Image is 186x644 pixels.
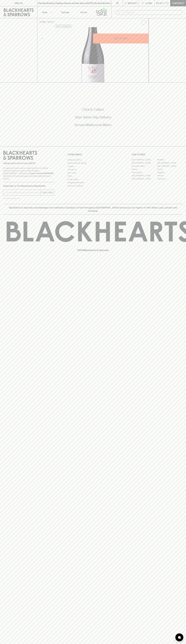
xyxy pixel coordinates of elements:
[68,162,119,165] a: Business & Bulk Gifting
[167,2,168,4] p: 0
[68,171,119,174] a: Gift Cards
[42,191,53,194] p: SUBSCRIBE
[121,10,181,15] input: Try "Pinot noir"
[68,178,119,181] a: Privacy Policy
[3,97,183,141] div: Call to action block
[55,25,72,28] button: Add to wishlist
[3,167,54,180] p: It is against the law to sell or supply alcohol to, or to obtain alcohol on behalf of a person un...
[48,21,53,23] a: SHOP
[3,107,183,112] h5: Click & Collect
[114,37,128,40] p: ADD TO CART
[37,27,149,82] img: 41300.png
[3,115,183,119] h5: Uber Same-Day Delivery
[68,153,119,156] p: OTHER AREAS
[132,168,157,171] a: Elwood
[132,161,157,165] a: [GEOGRAPHIC_DATA]
[68,168,119,171] a: Contact Us
[172,2,184,5] p: Checkout
[178,636,181,639] img: bubble-icon
[157,171,183,174] a: Geelong
[145,2,152,5] p: Login
[3,184,54,188] p: Subscribe to The Blackhearts Newsletter
[157,165,183,168] a: [GEOGRAPHIC_DATA]
[74,6,93,18] a: Stores
[157,161,183,165] a: [GEOGRAPHIC_DATA]
[29,172,54,174] strong: Liquor License #32064953
[93,34,149,43] button: ADD TO CART
[132,171,157,174] a: Fitzroy North
[3,123,183,127] h5: Across Melbourne Metro
[5,190,41,195] input: e.g. jane@blackheartsandsparrows.com.au
[3,162,54,165] p: Sibling owned and run since [DATE]
[68,181,119,184] a: Shipping Information
[68,175,119,178] a: FAQ's
[132,165,157,168] a: Brunswick West
[157,174,183,177] a: Prahran
[42,11,47,14] p: Shop
[37,6,56,18] button: Shop
[140,19,147,26] button: Add to wishlist
[68,184,119,187] a: Terms & Conditions
[157,177,183,180] a: Thornbury
[132,177,157,180] a: [GEOGRAPHIC_DATA]
[80,11,87,14] p: Stores
[5,206,181,212] p: Blackhearts & Sparrows acknowledges the traditional Custodians of land throughout [GEOGRAPHIC_DAT...
[157,168,183,171] a: Fitzroy
[14,2,23,5] p: FIND US
[132,158,157,161] a: [GEOGRAPHIC_DATA]
[156,2,162,5] p: $0.00
[128,2,138,5] p: Wishlist
[61,11,69,14] p: Tastings
[132,174,157,177] a: [GEOGRAPHIC_DATA]
[68,158,119,161] a: Bottle Drop FAQ's
[132,153,183,156] p: OUR STORES
[39,21,46,23] a: HOME
[3,197,54,200] p: We will never spam you
[157,158,183,161] a: Braddon
[56,6,74,18] a: Tastings
[41,190,54,195] button: SUBSCRIBE
[68,165,119,168] a: Careers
